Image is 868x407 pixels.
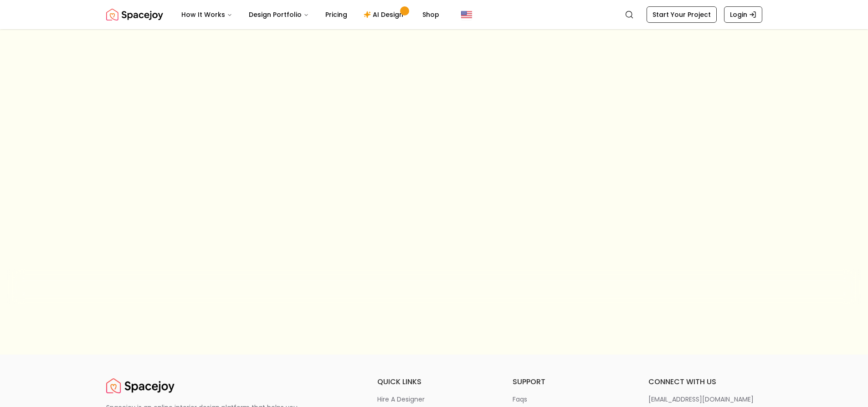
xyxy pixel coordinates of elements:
a: AI Design [356,5,413,24]
p: faqs [513,395,527,404]
img: Spacejoy Logo [106,5,163,24]
button: How It Works [174,5,240,24]
h6: connect with us [648,376,762,387]
a: faqs [513,395,627,404]
button: Design Portfolio [241,5,316,24]
nav: Main [174,5,447,24]
h6: quick links [377,376,491,387]
a: Login [724,6,762,23]
img: United States [461,9,472,20]
a: Start Your Project [647,6,717,23]
h6: support [513,376,627,387]
a: Shop [415,5,447,24]
p: [EMAIL_ADDRESS][DOMAIN_NAME] [648,395,754,404]
a: [EMAIL_ADDRESS][DOMAIN_NAME] [648,395,762,404]
img: Spacejoy Logo [106,376,175,395]
p: hire a designer [377,395,425,404]
a: Spacejoy [106,376,175,395]
a: Spacejoy [106,5,163,24]
a: hire a designer [377,395,491,404]
a: Pricing [318,5,354,24]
